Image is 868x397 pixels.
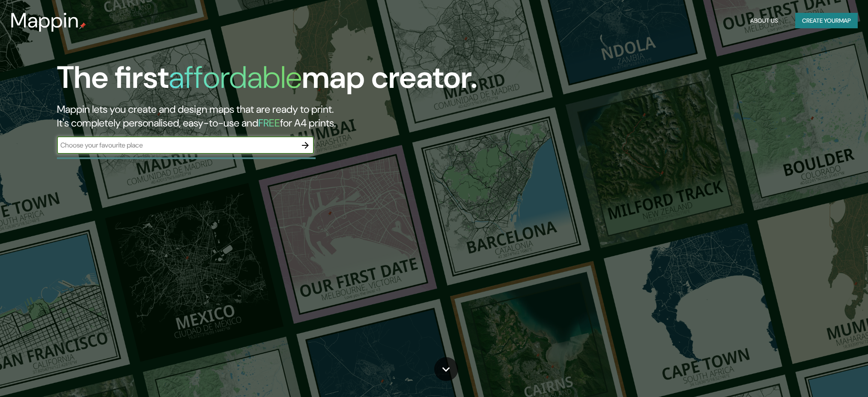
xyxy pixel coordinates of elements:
h2: Mappin lets you create and design maps that are ready to print. It's completely personalised, eas... [57,102,491,130]
h1: The first map creator. [57,60,477,102]
img: mappin-pin [79,22,86,29]
iframe: Help widget launcher [792,364,859,388]
h3: Mappin [10,9,79,33]
h1: affordable [169,57,302,97]
h5: FREE [258,116,280,129]
button: About Us [747,13,781,29]
button: Create yourmap [795,13,858,29]
input: Choose your favourite place [57,140,297,150]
